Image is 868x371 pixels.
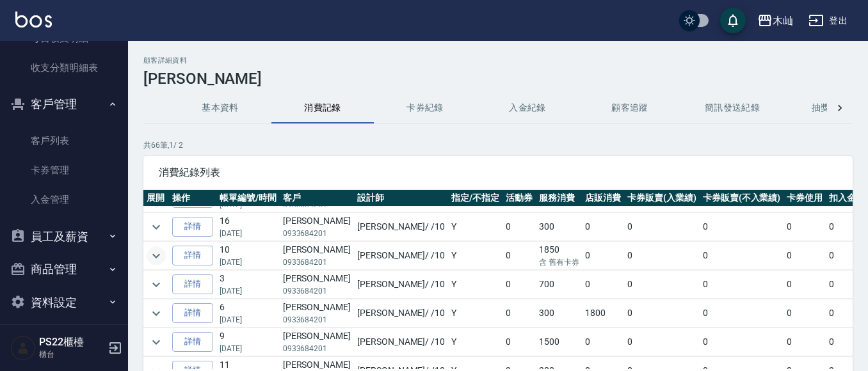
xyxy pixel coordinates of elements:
[826,190,859,207] th: 扣入金
[216,242,280,270] td: 10
[536,190,583,207] th: 服務消費
[5,53,123,83] a: 收支分類明細表
[280,299,354,328] td: [PERSON_NAME]
[624,190,700,207] th: 卡券販賣(入業績)
[700,190,784,207] th: 卡券販賣(不入業績)
[784,328,826,356] td: 0
[536,299,583,328] td: 300
[216,213,280,241] td: 16
[39,349,104,360] p: 櫃台
[5,220,123,253] button: 員工及薪資
[700,271,784,299] td: 0
[624,299,700,328] td: 0
[826,271,859,299] td: 0
[283,314,351,326] p: 0933684201
[216,299,280,328] td: 6
[39,336,104,349] h5: PS22櫃檯
[624,213,700,241] td: 0
[159,166,837,179] span: 消費紀錄列表
[773,13,793,29] div: 木屾
[147,304,166,323] button: expand row
[354,213,448,241] td: [PERSON_NAME] / /10
[216,328,280,356] td: 9
[5,185,123,214] a: 入金管理
[172,274,213,294] a: 詳情
[536,213,583,241] td: 300
[579,93,681,123] button: 顧客追蹤
[700,299,784,328] td: 0
[582,242,624,270] td: 0
[826,299,859,328] td: 0
[784,213,826,241] td: 0
[448,213,502,241] td: Y
[681,93,784,123] button: 簡訊發送紀錄
[536,328,583,356] td: 1500
[5,253,123,286] button: 商品管理
[5,286,123,319] button: 資料設定
[10,335,36,361] img: Person
[700,328,784,356] td: 0
[280,213,354,241] td: [PERSON_NAME]
[283,285,351,297] p: 0933684201
[147,217,166,237] button: expand row
[220,228,277,239] p: [DATE]
[720,8,746,33] button: save
[5,126,123,155] a: 客戶列表
[5,155,123,185] a: 卡券管理
[354,299,448,328] td: [PERSON_NAME] / /10
[283,257,351,268] p: 0933684201
[502,190,536,207] th: 活動券
[624,242,700,270] td: 0
[283,228,351,239] p: 0933684201
[448,190,502,207] th: 指定/不指定
[448,271,502,299] td: Y
[826,328,859,356] td: 0
[354,328,448,356] td: [PERSON_NAME] / /10
[169,93,271,123] button: 基本資料
[280,242,354,270] td: [PERSON_NAME]
[216,190,280,207] th: 帳單編號/時間
[143,190,169,207] th: 展開
[172,246,213,265] a: 詳情
[502,242,536,270] td: 0
[502,299,536,328] td: 0
[752,8,798,34] button: 木屾
[582,271,624,299] td: 0
[5,88,123,121] button: 客戶管理
[536,242,583,270] td: 1850
[280,328,354,356] td: [PERSON_NAME]
[476,93,579,123] button: 入金紀錄
[354,242,448,270] td: [PERSON_NAME] / /10
[169,190,216,207] th: 操作
[784,242,826,270] td: 0
[582,213,624,241] td: 0
[502,213,536,241] td: 0
[539,257,579,268] p: 含 舊有卡券
[374,93,476,123] button: 卡券紀錄
[502,271,536,299] td: 0
[280,271,354,299] td: [PERSON_NAME]
[448,328,502,356] td: Y
[502,328,536,356] td: 0
[784,271,826,299] td: 0
[354,271,448,299] td: [PERSON_NAME] / /10
[582,299,624,328] td: 1800
[283,343,351,354] p: 0933684201
[582,328,624,356] td: 0
[826,213,859,241] td: 0
[826,242,859,270] td: 0
[172,217,213,237] a: 詳情
[172,332,213,352] a: 詳情
[700,242,784,270] td: 0
[143,70,853,88] h3: [PERSON_NAME]
[784,190,826,207] th: 卡券使用
[172,303,213,323] a: 詳情
[624,271,700,299] td: 0
[220,285,277,297] p: [DATE]
[803,9,853,33] button: 登出
[147,333,166,352] button: expand row
[354,190,448,207] th: 設計師
[536,271,583,299] td: 700
[784,299,826,328] td: 0
[15,12,52,28] img: Logo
